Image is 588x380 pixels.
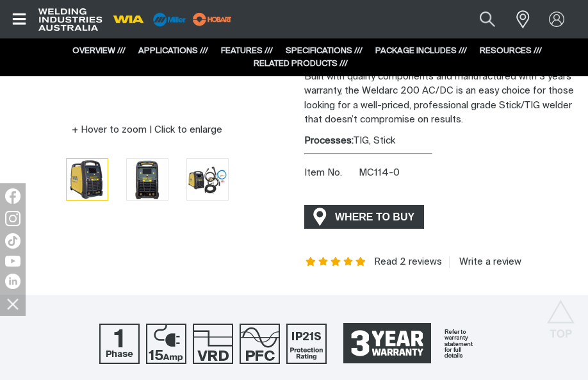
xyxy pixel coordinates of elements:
img: hide socials [2,293,24,315]
img: IP21S Protection Rating [286,324,327,364]
img: Voltage Reduction Device [193,324,233,364]
a: OVERVIEW /// [72,47,126,55]
img: 15 Amp Supply Plug [146,324,186,364]
a: FEATURES /// [221,47,273,55]
button: Go to slide 3 [186,158,229,201]
span: Item No. [304,166,356,181]
input: Product name or item number... [450,5,509,34]
a: Write a review [449,256,521,268]
img: TikTok [5,233,20,249]
img: Weldarc 200 AC/DC [127,159,168,200]
button: Hover to zoom | Click to enlarge [64,122,230,138]
img: YouTube [5,256,20,267]
a: RESOURCES /// [480,47,542,55]
button: Go to slide 1 [66,158,108,201]
a: PACKAGE INCLUDES /// [375,47,467,55]
div: TIG, Stick [304,134,578,149]
a: RELATED PRODUCTS /// [254,60,348,68]
strong: Processes: [304,136,354,145]
a: 3 Year Warranty [333,317,489,370]
img: Weldarc 200 AC/DC [187,159,228,199]
img: Weldarc 200 AC/DC [67,159,108,200]
span: MC114-0 [359,168,400,178]
img: Single Phase [99,324,140,364]
img: Facebook [5,188,20,204]
span: Rating: 5 [304,258,367,267]
button: Go to slide 2 [126,158,168,201]
p: Built with quality components and manufactured with 3 years warranty, the Weldarc 200 AC/DC is an... [304,70,578,128]
button: Scroll to top [546,300,575,329]
a: APPLICATIONS /// [138,47,208,55]
img: Instagram [5,211,20,226]
a: Read 2 reviews [374,256,442,268]
img: LinkedIn [5,274,20,289]
a: WHERE TO BUY [304,205,424,229]
img: Power Factor Correction [240,324,280,364]
span: WHERE TO BUY [327,206,423,227]
button: Search products [466,5,509,34]
a: SPECIFICATIONS /// [286,47,363,55]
